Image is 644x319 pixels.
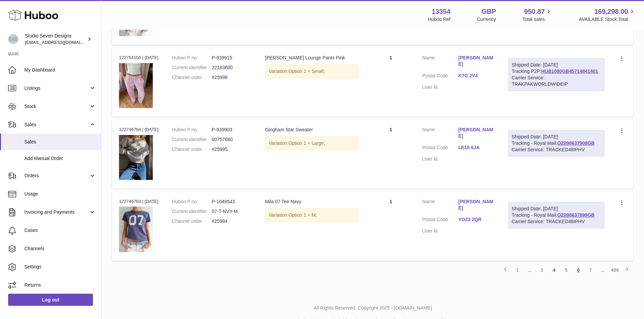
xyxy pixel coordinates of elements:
[24,191,96,197] span: Usage
[511,264,524,276] a: 1
[212,198,252,205] dd: P-1049543
[458,198,495,211] a: [PERSON_NAME]
[524,264,536,276] span: ...
[422,216,458,224] dt: Postal Code
[107,305,639,311] p: All Rights Reserved. Copyright 2025 - [DOMAIN_NAME]
[481,7,496,16] strong: GBP
[24,103,89,110] span: Stock
[522,7,552,23] a: 950.87 Total sales
[477,16,496,23] div: Currency
[172,127,212,133] dt: Huboo P no
[212,136,252,143] dd: 60757680
[422,84,458,90] dt: User Id
[172,74,212,81] dt: Channel order
[422,228,458,234] dt: User Id
[119,63,153,108] img: pink.heic
[512,206,601,212] div: Shipped Date: [DATE]
[288,69,325,74] span: Option 1 = Small;
[609,264,621,276] a: 496
[172,218,212,224] dt: Channel order
[172,208,212,215] dt: Current identifier
[24,139,96,145] span: Sales
[25,33,86,46] div: Studio Seven Designs
[265,208,359,222] div: Variation:
[536,264,548,276] a: 3
[119,127,159,133] div: 122746784 | [DATE]
[366,120,415,188] td: 1
[24,282,96,288] span: Returns
[24,227,96,234] span: Cases
[25,39,99,45] span: [EMAIL_ADDRESS][DOMAIN_NAME]
[458,216,495,223] a: YO23 2QR
[508,202,605,229] div: Tracking - Royal Mail:
[172,146,212,153] dt: Channel order
[119,207,153,252] img: 20_5221a904-e34f-4aec-a80c-6f6851b4b79a.png
[557,140,595,146] a: OZ098637908GB
[212,64,252,71] dd: 22183600
[512,218,601,225] div: Carrier Service: TRACKED48IPHV
[422,127,458,141] dt: Name
[265,136,359,150] div: Variation:
[557,212,595,218] a: OZ098637899GB
[422,144,458,153] dt: Postal Code
[579,16,636,23] span: AVAILABLE Stock Total
[458,127,495,139] a: [PERSON_NAME]
[265,198,359,205] div: Mila 07 Tee Navy
[212,146,252,153] dd: #25995
[172,198,212,205] dt: Huboo P no
[508,130,605,157] div: Tracking - Royal Mail:
[422,156,458,162] dt: User Id
[265,55,359,61] div: [PERSON_NAME] Lounge Pants Pink
[265,127,359,133] div: Gingham Star Sweater
[24,67,96,73] span: My Dashboard
[24,264,96,270] span: Settings
[422,198,458,213] dt: Name
[524,7,545,16] span: 950.87
[428,16,451,23] div: Huboo Ref
[422,73,458,81] dt: Postal Code
[508,58,605,91] div: Tracking P2P:
[8,34,18,44] img: internalAdmin-13354@internal.huboo.com
[366,192,415,261] td: 1
[560,264,572,276] a: 5
[541,69,598,74] a: HUB1080GB45714841401
[572,264,585,276] a: 6
[212,127,252,133] dd: P-939903
[212,74,252,81] dd: #25998
[512,75,601,87] div: Carrier Service: TRAKPAKWORLDWIDEIP
[579,7,636,23] a: 169,298.00 AVAILABLE Stock Total
[119,135,153,180] img: 7839DEDC-29C1-41D6-9988-EF02878BCF3A.heic
[512,147,601,153] div: Carrier Service: TRACKED48IPHV
[24,85,89,91] span: Listings
[366,48,415,116] td: 1
[432,7,451,16] strong: 13354
[8,294,93,306] a: Log out
[172,136,212,143] dt: Current identifier
[458,144,495,151] a: LE15 6JA
[119,198,159,205] div: 122746783 | [DATE]
[119,55,159,61] div: 122754150 | [DATE]
[212,218,252,224] dd: #25994
[172,55,212,61] dt: Huboo P no
[24,155,96,162] span: Add Manual Order
[594,7,628,16] span: 169,298.00
[458,55,495,68] a: [PERSON_NAME]
[288,212,317,218] span: Option 1 = M;
[597,264,609,276] span: ...
[512,62,601,68] div: Shipped Date: [DATE]
[212,55,252,61] dd: P-939915
[422,55,458,69] dt: Name
[172,64,212,71] dt: Current identifier
[24,172,89,179] span: Orders
[24,209,89,215] span: Invoicing and Payments
[265,64,359,78] div: Variation:
[548,264,560,276] a: 4
[522,16,552,23] span: Total sales
[24,122,89,128] span: Sales
[512,134,601,140] div: Shipped Date: [DATE]
[288,140,325,146] span: Option 1 = Large;
[585,264,597,276] a: 7
[24,245,96,252] span: Channels
[458,73,495,79] a: K7G 2V4
[212,208,252,215] dd: 07-T-NVY-M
